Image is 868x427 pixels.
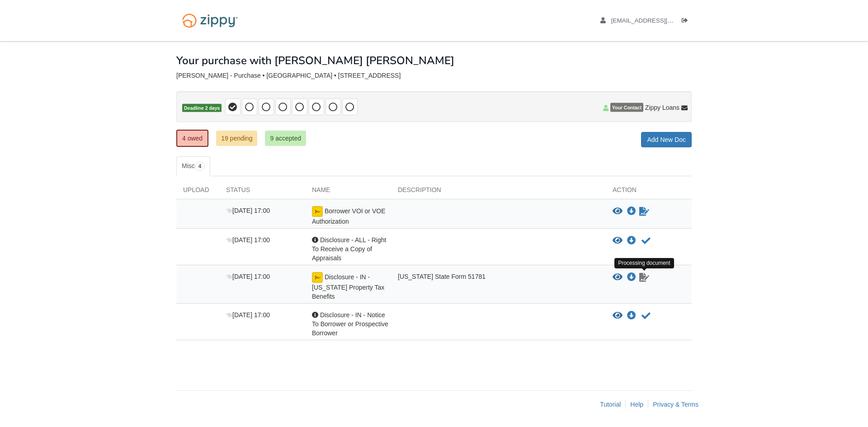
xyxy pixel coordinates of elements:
[630,401,643,408] a: Help
[312,272,323,283] img: esign icon
[391,272,606,301] div: [US_STATE] State Form 51781
[226,273,270,280] span: [DATE] 17:00
[176,9,244,32] img: Logo
[627,237,636,244] a: Download Disclosure - ALL - Right To Receive a Copy of Appraisals
[638,206,650,217] a: Waiting for your co-borrower to e-sign
[176,156,210,176] a: Misc
[611,17,715,24] span: loganswartz217@gmail.com
[641,132,692,147] a: Add New Doc
[653,401,698,408] a: Privacy & Terms
[226,236,270,244] span: [DATE] 17:00
[613,273,623,282] button: View Disclosure - IN - Indiana Property Tax Benefits
[195,162,205,171] span: 4
[613,207,623,216] button: View Borrower VOI or VOE Authorization
[176,185,219,199] div: Upload
[312,311,388,337] span: Disclosure - IN - Notice To Borrower or Prospective Borrower
[312,236,386,262] span: Disclosure - ALL - Right To Receive a Copy of Appraisals
[226,207,270,214] span: [DATE] 17:00
[176,72,692,80] div: [PERSON_NAME] - Purchase • [GEOGRAPHIC_DATA] • [STREET_ADDRESS]
[216,131,257,146] a: 19 pending
[182,104,222,113] span: Deadline 2 days
[312,207,385,225] span: Borrower VOI or VOE Authorization
[613,236,623,245] button: View Disclosure - ALL - Right To Receive a Copy of Appraisals
[606,185,692,199] div: Action
[600,401,621,408] a: Tutorial
[391,185,606,199] div: Description
[638,272,650,283] a: Waiting for your co-borrower to e-sign
[219,185,305,199] div: Status
[627,312,636,319] a: Download Disclosure - IN - Notice To Borrower or Prospective Borrower
[645,103,679,112] span: Zippy Loans
[682,17,692,26] a: Log out
[641,235,651,246] button: Acknowledge receipt of document
[226,311,270,319] span: [DATE] 17:00
[627,208,636,215] a: Download Borrower VOI or VOE Authorization
[176,130,208,147] a: 4 owed
[305,185,391,199] div: Name
[610,103,643,112] span: Your Contact
[176,55,454,66] h1: Your purchase with [PERSON_NAME] [PERSON_NAME]
[641,310,651,321] button: Acknowledge receipt of document
[627,274,636,281] a: Download Disclosure - IN - Indiana Property Tax Benefits
[265,131,306,146] a: 9 accepted
[613,311,623,320] button: View Disclosure - IN - Notice To Borrower or Prospective Borrower
[312,273,384,300] span: Disclosure - IN - [US_STATE] Property Tax Benefits
[312,206,323,217] img: esign
[600,17,715,26] a: edit profile
[614,258,674,268] div: Processing document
